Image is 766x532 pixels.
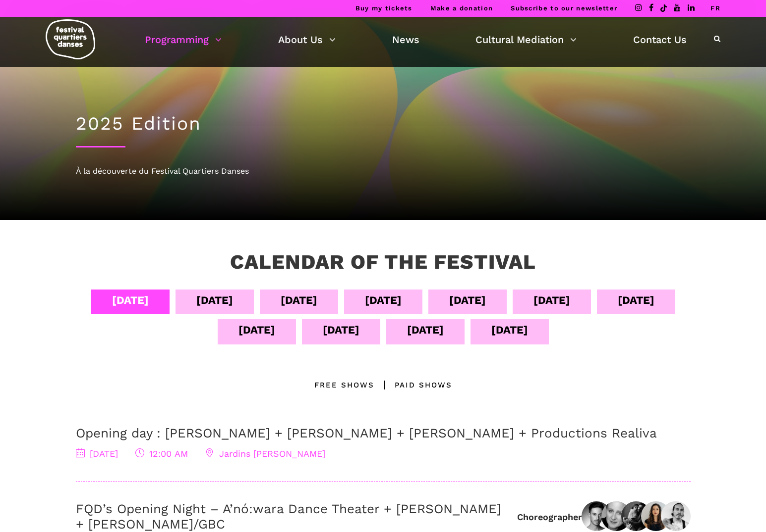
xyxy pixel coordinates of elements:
[145,31,222,48] a: Programming
[238,321,275,339] div: [DATE]
[618,291,654,309] div: [DATE]
[430,4,493,12] a: Make a donation
[205,448,325,459] span: Jardins [PERSON_NAME]
[196,291,233,309] div: [DATE]
[407,321,444,339] div: [DATE]
[392,31,419,48] a: News
[449,291,486,309] div: [DATE]
[517,511,587,523] div: Choreographers
[278,31,336,48] a: About Us
[76,426,657,440] a: Opening day : [PERSON_NAME] + [PERSON_NAME] + [PERSON_NAME] + Productions Realiva
[365,291,402,309] div: [DATE]
[710,4,720,12] a: FR
[46,19,95,59] img: logo-fqd-med
[533,291,570,309] div: [DATE]
[281,291,317,309] div: [DATE]
[582,501,611,531] img: grands-ballets-canadiens-etienne-delorme-danseur-choregraphe-dancer-choreographer-1673626824
[135,448,188,459] span: 12:00 AM
[76,448,118,459] span: [DATE]
[641,501,671,531] img: IMG01031-Edit
[76,113,691,135] h1: 2025 Edition
[314,379,374,391] div: Free Shows
[323,321,359,339] div: [DATE]
[633,31,687,48] a: Contact Us
[112,291,149,309] div: [DATE]
[601,501,631,531] img: Jane Mappin
[374,379,452,391] div: Paid shows
[661,501,691,531] img: Elon-Hoglünd_credit-Gaëlle-Leroyer-960×1178
[511,4,617,12] a: Subscribe to our newsletter
[76,165,691,178] div: À la découverte du Festival Quartiers Danses
[621,501,651,531] img: vera et jeremy gbc
[491,321,528,339] div: [DATE]
[355,4,412,12] a: Buy my tickets
[230,250,536,275] h3: Calendar of the Festival
[475,31,577,48] a: Cultural Mediation
[76,501,501,532] a: FQD’s Opening Night – A’nó:wara Dance Theater + [PERSON_NAME] + [PERSON_NAME]/GBC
